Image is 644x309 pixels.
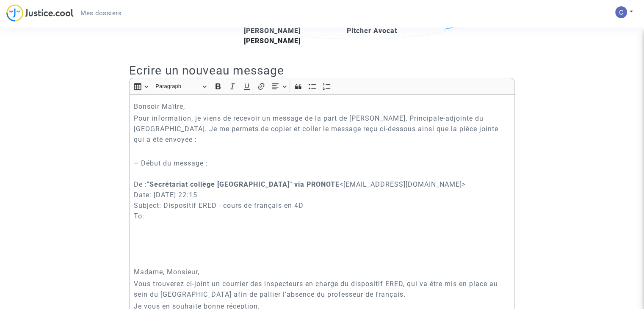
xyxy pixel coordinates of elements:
[155,81,199,91] span: Paragraph
[615,6,627,18] img: ACg8ocKr0VKRcGQ0S5u8f_a0lm6PsXkfcDOiAKoG6Lm5cZvnnX_gkA=s96-c
[134,158,511,232] p: – Début du message : De : <[EMAIL_ADDRESS][DOMAIN_NAME]> Date: [DATE] 22:15 Subject: Dispositif E...
[80,9,122,17] span: Mes dossiers
[134,279,511,300] p: Vous trouverez ci-joint un courrier des inspecteurs en charge du dispositif ERED, qui va être mis...
[244,27,301,35] b: [PERSON_NAME]
[129,63,515,78] h2: Ecrire un nouveau message
[134,101,511,112] p: Bonsoir Maître,
[134,113,511,145] p: Pour information, je viens de recevoir un message de la part de [PERSON_NAME], Principale-adjoint...
[152,80,210,93] button: Paragraph
[244,37,301,45] b: [PERSON_NAME]
[147,180,340,188] strong: "Secrétariat collège [GEOGRAPHIC_DATA]" via PRONOTE
[6,4,74,22] img: jc-logo.svg
[74,7,128,19] a: Mes dossiers
[347,27,397,35] b: Pitcher Avocat
[129,78,515,94] div: Editor toolbar
[134,267,511,277] p: Madame, Monsieur,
